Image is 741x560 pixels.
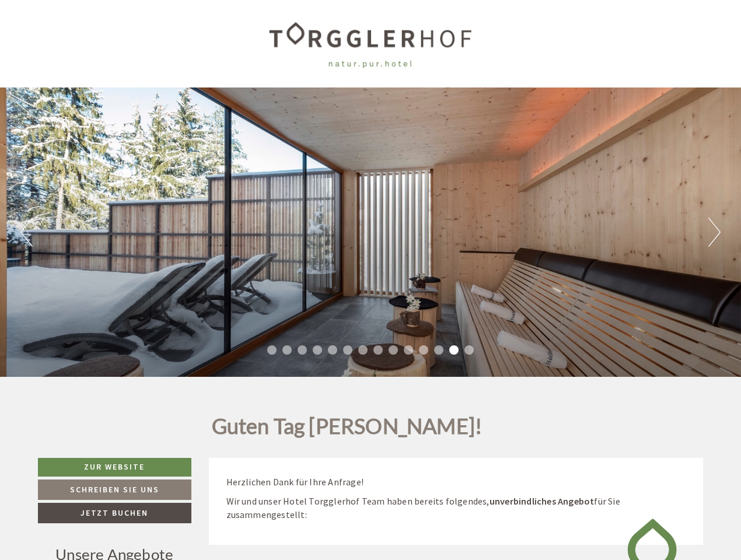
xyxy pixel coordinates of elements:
[38,480,191,500] a: Schreiben Sie uns
[390,307,460,328] button: Senden
[18,57,185,65] small: 05:33
[20,218,33,247] button: Previous
[226,495,686,521] p: Wir und unser Hotel Torgglerhof Team haben bereits folgendes, für Sie zusammengestellt:
[38,458,191,477] a: Zur Website
[708,218,721,247] button: Next
[208,9,251,29] div: [DATE]
[212,415,483,444] h1: Guten Tag [PERSON_NAME]!
[9,32,191,68] div: Guten Tag, wie können wir Ihnen helfen?
[18,34,185,44] div: [GEOGRAPHIC_DATA]
[226,475,686,489] p: Herzlichen Dank für Ihre Anfrage!
[38,503,191,523] a: Jetzt buchen
[490,495,595,507] strong: unverbindliches Angebot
